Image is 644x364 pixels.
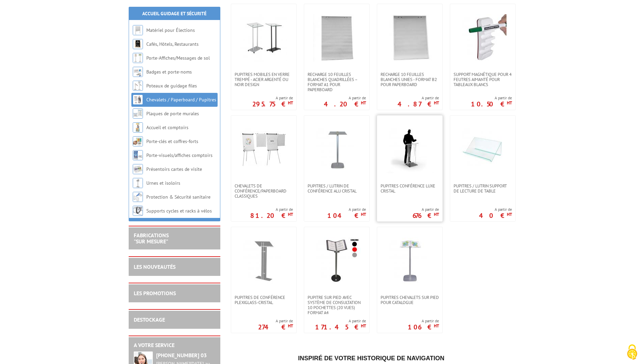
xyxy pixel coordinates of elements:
[454,183,512,194] span: Pupitres / Lutrin support de lecture de table
[250,214,293,218] p: 81.20 €
[434,100,439,106] sup: HT
[235,72,293,87] span: Pupitres mobiles en verre trempé - acier argenté ou noir Design
[252,102,293,106] p: 295.75 €
[304,295,369,315] a: Pupitre sur pied avec système de consultation 10 pochettes (20 vues) format A4
[133,25,143,35] img: Matériel pour Élections
[361,323,366,329] sup: HT
[146,194,210,200] a: Protection & Sécurité sanitaire
[381,295,439,305] span: PUPITRES CHEVALETS SUR PIED POUR CATALOGUE
[298,355,444,362] span: Inspiré de votre historique de navigation
[288,211,293,217] sup: HT
[146,69,192,75] a: Badges et porte-noms
[324,102,366,106] p: 4.20 €
[361,100,366,106] sup: HT
[235,295,293,305] span: Pupitres de conférence plexiglass-cristal
[146,27,195,33] a: Matériel pour Élections
[156,352,207,359] strong: [PHONE_NUMBER] 03
[361,211,366,217] sup: HT
[398,95,439,101] span: A partir de
[240,126,288,173] img: Chevalets de conférence/Paperboard Classiques
[620,341,644,364] button: Cookies (fenêtre modale)
[313,126,361,173] img: Pupitres / lutrin de conférence Alu Cristal
[258,318,293,324] span: A partir de
[133,192,143,202] img: Protection & Sécurité sanitaire
[133,122,143,133] img: Accueil et comptoirs
[134,232,169,245] a: FABRICATIONS"Sur Mesure"
[146,152,213,158] a: Porte-visuels/affiches comptoirs
[308,295,366,315] span: Pupitre sur pied avec système de consultation 10 pochettes (20 vues) format A4
[133,178,143,188] img: Urnes et isoloirs
[146,55,210,61] a: Porte-Affiches/Messages de sol
[315,318,366,324] span: A partir de
[258,325,293,329] p: 274 €
[133,39,143,49] img: Cafés, Hôtels, Restaurants
[398,102,439,106] p: 4.87 €
[386,237,434,285] img: PUPITRES CHEVALETS SUR PIED POUR CATALOGUE
[308,72,366,92] span: Recharge 10 feuilles blanches quadrillées – format A1 pour Paperboard
[624,344,641,361] img: Cookies (fenêtre modale)
[133,53,143,63] img: Porte-Affiches/Messages de sol
[313,237,361,285] img: Pupitre sur pied avec système de consultation 10 pochettes (20 vues) format A4
[408,325,439,329] p: 106 €
[133,67,143,77] img: Badges et porte-noms
[434,211,439,217] sup: HT
[133,81,143,91] img: Poteaux de guidage files
[479,207,512,212] span: A partir de
[146,208,212,214] a: Supports cycles et racks à vélos
[146,138,198,144] a: Porte-clés et coffres-forts
[134,342,215,348] h2: A votre service
[507,211,512,217] sup: HT
[288,323,293,329] sup: HT
[304,72,369,92] a: Recharge 10 feuilles blanches quadrillées – format A1 pour Paperboard
[450,183,515,194] a: Pupitres / Lutrin support de lecture de table
[386,126,434,173] img: Pupitres Conférence Luxe Cristal
[146,180,180,186] a: Urnes et isoloirs
[308,183,366,194] span: Pupitres / lutrin de conférence Alu Cristal
[304,183,369,194] a: Pupitres / lutrin de conférence Alu Cristal
[142,11,206,17] a: Accueil Guidage et Sécurité
[377,295,442,305] a: PUPITRES CHEVALETS SUR PIED POUR CATALOGUE
[288,100,293,106] sup: HT
[412,207,439,212] span: A partir de
[146,110,199,117] a: Plaques de porte murales
[381,183,439,194] span: Pupitres Conférence Luxe Cristal
[133,206,143,216] img: Supports cycles et racks à vélos
[134,290,176,297] a: LES PROMOTIONS
[133,95,143,105] img: Chevalets / Paperboard / Pupitres
[313,14,361,62] img: Recharge 10 feuilles blanches quadrillées – format A1 pour Paperboard
[327,214,366,218] p: 104 €
[231,295,296,305] a: Pupitres de conférence plexiglass-cristal
[459,126,507,173] img: Pupitres / Lutrin support de lecture de table
[146,124,188,130] a: Accueil et comptoirs
[479,214,512,218] p: 40 €
[146,41,199,47] a: Cafés, Hôtels, Restaurants
[454,72,512,87] span: Support magnétique pour 4 feutres aimanté pour tableaux blancs
[324,95,366,101] span: A partir de
[146,166,202,172] a: Présentoirs cartes de visite
[507,100,512,106] sup: HT
[250,207,293,212] span: A partir de
[235,183,293,199] span: Chevalets de conférence/Paperboard Classiques
[133,150,143,160] img: Porte-visuels/affiches comptoirs
[231,72,296,87] a: Pupitres mobiles en verre trempé - acier argenté ou noir Design
[471,102,512,106] p: 10.50 €
[412,214,439,218] p: 676 €
[240,237,288,285] img: Pupitres de conférence plexiglass-cristal
[377,72,442,87] a: Recharge 10 feuilles blanches unies - format B2 pour Paperboard
[146,83,197,89] a: Poteaux de guidage files
[471,95,512,101] span: A partir de
[133,164,143,174] img: Présentoirs cartes de visite
[134,263,176,270] a: LES NOUVEAUTÉS
[133,136,143,146] img: Porte-clés et coffres-forts
[252,95,293,101] span: A partir de
[231,183,296,199] a: Chevalets de conférence/Paperboard Classiques
[386,14,434,62] img: Recharge 10 feuilles blanches unies - format B2 pour Paperboard
[240,14,287,62] img: Pupitres mobiles en verre trempé - acier argenté ou noir Design
[146,97,216,103] a: Chevalets / Paperboard / Pupitres
[408,318,439,324] span: A partir de
[134,316,165,323] a: DESTOCKAGE
[459,14,507,62] img: Support magnétique pour 4 feutres aimanté pour tableaux blancs
[381,72,439,87] span: Recharge 10 feuilles blanches unies - format B2 pour Paperboard
[377,183,442,194] a: Pupitres Conférence Luxe Cristal
[327,207,366,212] span: A partir de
